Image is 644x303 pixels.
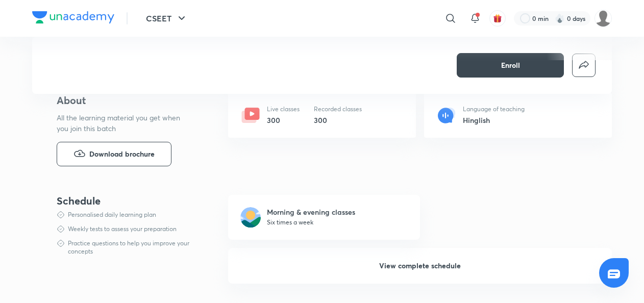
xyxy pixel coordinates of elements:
button: Enroll [457,53,564,78]
div: Schedule [57,195,195,207]
span: View complete schedule [379,261,461,271]
img: Company Logo [32,11,114,23]
p: All the learning material you get when you join this batch [57,112,188,134]
div: Personalised daily learning plan [68,211,156,219]
p: Live classes [267,105,300,114]
h6: 300 [314,115,362,125]
p: Six times a week [267,217,355,228]
img: avatar [493,14,502,23]
div: Weekly tests to assess your preparation [68,225,177,233]
img: streak [555,13,565,23]
a: Company Logo [32,11,114,26]
p: Language of teaching [463,105,525,114]
h6: Hinglish [463,115,525,125]
span: Download brochure [89,148,155,160]
h4: About [57,93,195,108]
div: Practice questions to help you improve your concepts [68,239,195,256]
button: CSEET [140,8,194,29]
h6: 300 [267,115,300,125]
span: Enroll [501,60,520,70]
h6: Morning & evening classes [267,207,355,217]
button: avatar [489,10,506,27]
p: Recorded classes [314,105,362,114]
button: View complete schedule [228,248,612,284]
button: Download brochure [57,142,171,166]
img: adnan [595,10,612,27]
